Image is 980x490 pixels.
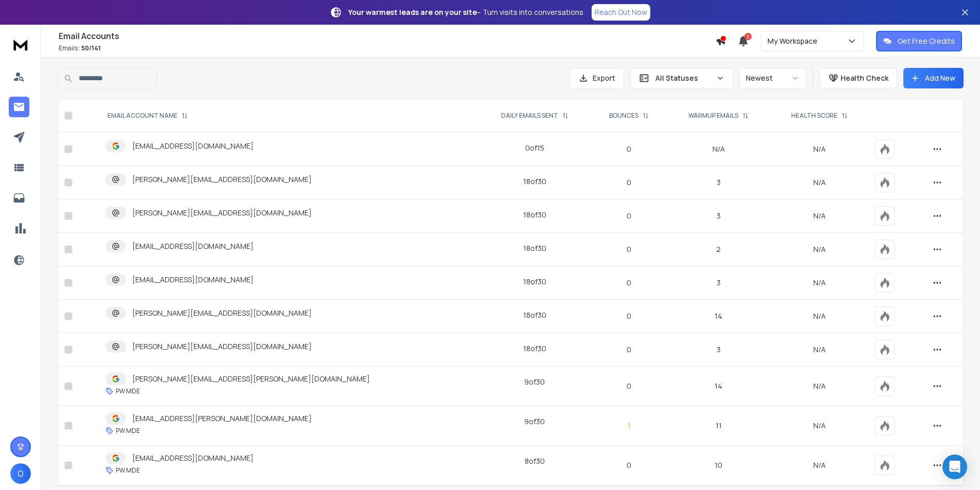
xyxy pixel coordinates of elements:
p: DAILY EMAILS SENT [501,112,558,120]
p: 1 [597,421,661,431]
p: [PERSON_NAME][EMAIL_ADDRESS][DOMAIN_NAME] [132,341,312,352]
div: 18 of 30 [523,243,546,253]
button: Health Check [819,68,897,88]
div: Open Intercom Messenger [942,455,967,479]
div: EMAIL ACCOUNT NAME [108,112,188,120]
div: 9 of 30 [524,416,545,427]
p: 0 [597,311,661,321]
p: PW MDE [116,466,140,475]
p: 0 [597,144,661,154]
p: PW MDE [116,427,140,435]
p: N/A [776,421,863,431]
p: N/A [776,244,863,255]
td: 14 [667,300,770,333]
span: 2 [744,33,752,40]
p: N/A [776,211,863,221]
p: N/A [776,177,863,188]
button: Add New [903,68,964,88]
p: Get Free Credits [898,36,955,46]
div: 8 of 30 [525,456,545,466]
p: HEALTH SCORE [791,112,838,120]
button: Get Free Credits [876,31,962,51]
p: 0 [597,344,661,355]
p: 0 [597,460,661,470]
p: [PERSON_NAME][EMAIL_ADDRESS][DOMAIN_NAME] [132,308,312,318]
p: 0 [597,244,661,255]
p: N/A [776,344,863,355]
div: 18 of 30 [523,277,546,287]
p: N/A [776,144,863,154]
p: [EMAIL_ADDRESS][DOMAIN_NAME] [132,275,254,285]
div: 18 of 30 [523,176,546,187]
p: All Statuses [655,73,712,83]
p: [PERSON_NAME][EMAIL_ADDRESS][DOMAIN_NAME] [132,208,312,218]
p: – Turn visits into conversations [348,7,583,17]
td: 3 [667,199,770,233]
td: 14 [667,367,770,406]
p: 0 [597,177,661,188]
div: 18 of 30 [523,310,546,320]
td: 3 [667,333,770,367]
td: 10 [667,446,770,485]
p: Health Check [841,73,888,83]
button: O [10,463,31,484]
td: 2 [667,233,770,266]
p: PW MDE [116,387,140,395]
td: 3 [667,166,770,199]
button: Export [569,68,624,88]
p: 0 [597,278,661,288]
p: [EMAIL_ADDRESS][PERSON_NAME][DOMAIN_NAME] [132,413,312,424]
button: Newest [739,68,806,88]
img: logo [10,35,31,54]
div: 18 of 30 [523,210,546,220]
p: N/A [776,278,863,288]
p: N/A [776,381,863,391]
td: 11 [667,406,770,446]
td: N/A [667,133,770,166]
td: 3 [667,266,770,300]
p: [EMAIL_ADDRESS][DOMAIN_NAME] [132,453,254,463]
div: 0 of 15 [525,143,544,153]
p: [PERSON_NAME][EMAIL_ADDRESS][DOMAIN_NAME] [132,174,312,185]
p: Emails : [59,44,716,52]
p: N/A [776,311,863,321]
p: [EMAIL_ADDRESS][DOMAIN_NAME] [132,141,254,151]
strong: Your warmest leads are on your site [348,7,477,17]
h1: Email Accounts [59,30,716,42]
p: Reach Out Now [595,7,647,17]
p: [EMAIL_ADDRESS][DOMAIN_NAME] [132,241,254,251]
p: My Workspace [768,36,822,46]
p: 0 [597,381,661,391]
a: Reach Out Now [592,4,650,21]
p: BOUNCES [609,112,638,120]
p: 0 [597,211,661,221]
span: 50 / 141 [81,44,101,52]
div: 18 of 30 [523,343,546,354]
p: WARMUP EMAILS [688,112,738,120]
div: 9 of 30 [524,377,545,387]
p: N/A [776,460,863,470]
p: [PERSON_NAME][EMAIL_ADDRESS][PERSON_NAME][DOMAIN_NAME] [132,374,370,384]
